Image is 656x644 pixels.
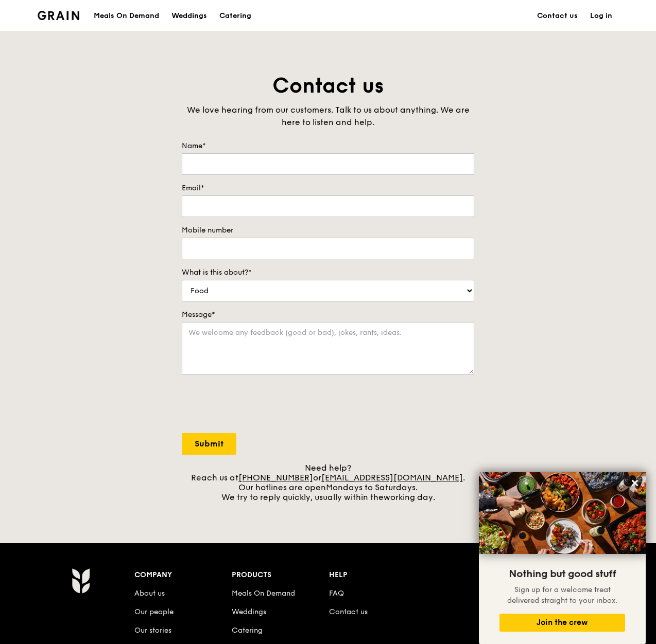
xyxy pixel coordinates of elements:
[531,1,584,31] a: Contact us
[384,492,435,502] span: working day.
[134,626,171,635] a: Our stories
[509,568,616,580] span: Nothing but good stuff
[232,568,329,582] div: Products
[321,473,463,482] a: [EMAIL_ADDRESS][DOMAIN_NAME]
[165,1,213,31] a: Weddings
[507,585,617,605] span: Sign up for a welcome treat delivered straight to your inbox.
[134,589,165,598] a: About us
[232,589,295,598] a: Meals On Demand
[94,1,159,31] div: Meals On Demand
[326,482,418,492] span: Mondays to Saturdays.
[232,626,263,635] a: Catering
[232,607,266,616] a: Weddings
[134,568,232,582] div: Company
[134,607,174,616] a: Our people
[627,475,643,491] button: Close
[329,607,368,616] a: Contact us
[38,11,79,20] img: Grain
[182,267,474,278] label: What is this about?*
[213,1,257,31] a: Catering
[584,1,618,31] a: Log in
[219,1,251,31] div: Catering
[182,433,236,455] input: Submit
[182,141,474,151] label: Name*
[182,72,474,100] h1: Contact us
[182,385,338,425] iframe: reCAPTCHA
[238,473,313,482] a: [PHONE_NUMBER]
[182,463,474,502] div: Need help? Reach us at or . Our hotlines are open We try to reply quickly, usually within the
[329,589,344,598] a: FAQ
[499,614,625,632] button: Join the crew
[182,104,474,129] div: We love hearing from our customers. Talk to us about anything. We are here to listen and help.
[182,310,474,320] label: Message*
[182,183,474,193] label: Email*
[182,225,474,236] label: Mobile number
[479,472,646,554] img: DSC07876-Edit02-Large.jpeg
[171,1,207,31] div: Weddings
[329,568,426,582] div: Help
[72,568,90,594] img: Grain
